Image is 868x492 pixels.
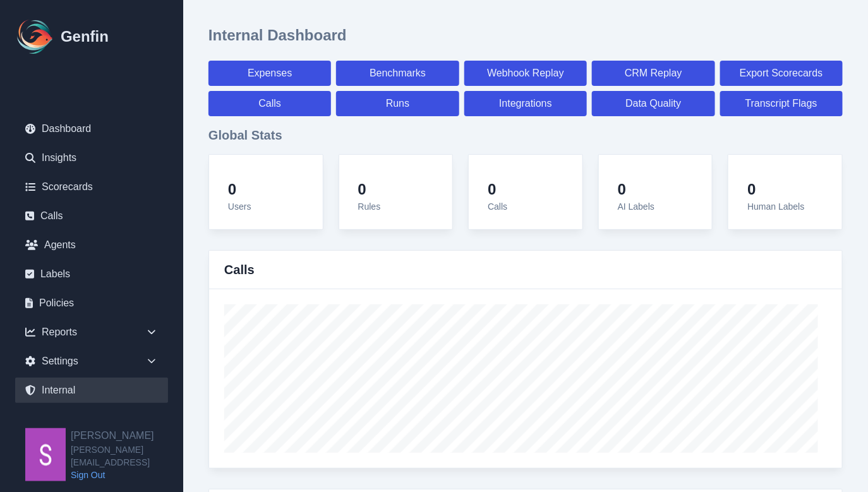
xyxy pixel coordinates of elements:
[720,61,843,86] a: Export Scorecards
[15,261,168,287] a: Labels
[336,61,459,86] a: Benchmarks
[618,180,654,199] h4: 0
[228,201,251,212] span: Users
[747,180,804,199] h4: 0
[208,25,347,45] h1: Internal Dashboard
[25,428,66,481] img: Shane Wey
[358,180,381,199] h4: 0
[15,232,168,258] a: Agents
[618,201,654,212] span: AI Labels
[71,428,183,443] h2: [PERSON_NAME]
[15,145,168,171] a: Insights
[464,61,587,86] a: Webhook Replay
[336,91,459,116] a: Runs
[61,27,109,47] h1: Genfin
[720,91,843,116] a: Transcript Flags
[228,180,251,199] h4: 0
[592,61,714,86] a: CRM Replay
[488,180,507,199] h4: 0
[15,116,168,141] a: Dashboard
[15,203,168,229] a: Calls
[15,174,168,200] a: Scorecards
[747,201,804,212] span: Human Labels
[592,91,714,116] a: Data Quality
[488,201,507,212] span: Calls
[464,91,587,116] a: Integrations
[224,261,255,279] h3: Calls
[15,349,168,374] div: Settings
[71,469,183,481] a: Sign Out
[358,201,381,212] span: Rules
[208,126,843,144] h3: Global Stats
[15,320,168,345] div: Reports
[15,16,56,57] img: Logo
[208,91,331,116] a: Calls
[71,443,183,469] span: [PERSON_NAME][EMAIL_ADDRESS]
[208,61,331,86] a: Expenses
[15,378,168,403] a: Internal
[15,291,168,316] a: Policies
